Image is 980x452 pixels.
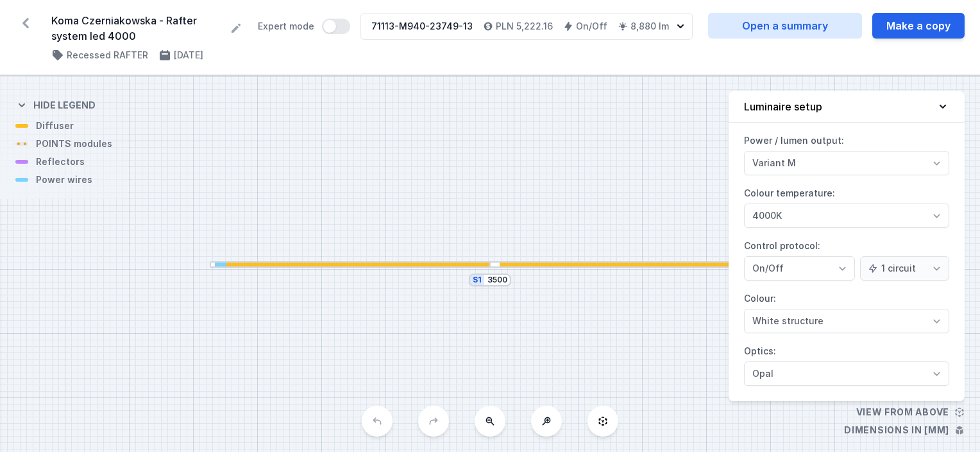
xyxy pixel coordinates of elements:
[744,309,949,333] select: Colour:
[487,275,507,285] input: Dimension [mm]
[51,13,242,44] form: Koma Czerniakowska - Rafter system led 4000
[872,13,965,39] button: Make a copy
[744,130,949,175] label: Power / lumen output:
[744,183,949,228] label: Colour temperature:
[576,20,607,33] h4: On/Off
[371,20,473,33] div: 71113-M940-23749-13
[744,204,949,228] select: Colour temperature:
[744,99,822,114] h4: Luminaire setup
[230,22,242,35] button: Rename project
[360,13,693,40] button: 71113-M940-23749-13PLN 5,222.16On/Off8,880 lm
[67,49,148,62] h4: Recessed RAFTER
[860,256,949,281] select: Control protocol:
[744,361,949,386] select: Optics:
[744,341,949,386] label: Optics:
[258,19,350,34] label: Expert mode
[708,13,862,39] a: Open a summary
[729,91,965,123] button: Luminaire setup
[630,20,669,33] h4: 8,880 lm
[15,89,96,119] button: Hide legend
[33,99,96,112] h4: Hide legend
[322,19,350,34] button: Expert mode
[744,236,949,281] label: Control protocol:
[744,256,855,281] select: Control protocol:
[744,151,949,175] select: Power / lumen output:
[496,20,553,33] h4: PLN 5,222.16
[174,49,203,62] h4: [DATE]
[744,288,949,333] label: Colour:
